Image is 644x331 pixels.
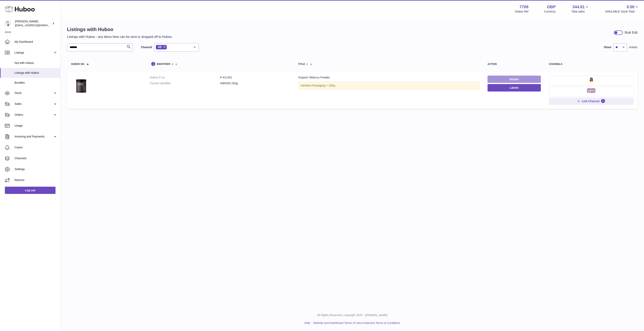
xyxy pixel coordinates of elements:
a: Service Terms & Conditions [366,321,400,325]
span: Orders [15,113,53,117]
span: identifier [157,63,170,66]
span: Stock [15,91,53,95]
dd: HIBIS90 250g; [220,81,290,85]
p: All Rights Reserved. Copyright 2025 - [DOMAIN_NAME] [64,313,641,317]
span: Settings [15,167,57,171]
button: Link Channel [549,98,634,105]
span: Packaging = 250g; [312,84,336,87]
span: Listings with Huboo [15,71,57,75]
span: Not with Huboo [15,61,57,65]
span: Listings [15,51,53,55]
strong: GBP [547,4,556,10]
span: title [298,63,305,66]
span: Sales [15,102,53,106]
dd: P-411401 [220,76,290,79]
span: AVAILABLE Stock Total [605,10,639,14]
a: 344.81 Total sales [571,4,589,14]
dt: Current identifier [150,81,220,85]
span: Huboo no [71,63,84,66]
div: Huboo Ref [515,10,529,14]
a: 0.00 AVAILABLE Stock Total [605,4,639,14]
span: Cases [15,146,57,149]
dt: Huboo P no [150,76,220,79]
h1: Listings with Huboo [67,26,173,33]
li: and [312,321,400,325]
img: woocommerce-small.png [587,88,595,93]
div: channels [549,63,634,66]
a: Details [488,76,541,83]
div: Currency [544,10,556,14]
span: Link Channel [582,99,599,103]
div: [PERSON_NAME] [15,20,51,27]
span: Usage [15,124,57,128]
div: Bulk Edit [625,30,638,35]
button: Labels [488,84,541,91]
p: Listings with Huboo - any items here can be sent or dropped off to Huboo. [67,35,173,39]
div: Organic Hibiscus Powder [298,76,479,79]
div: Variation: [298,81,479,90]
a: Help [304,321,310,325]
span: Invoicing and Payments [15,135,53,138]
img: amazon-small.png [588,78,594,82]
span: Bundles [15,81,57,85]
label: Show [604,45,611,49]
strong: 7708 [519,4,529,10]
div: action [488,63,541,66]
img: Organic Hibiscus Powder [71,76,91,96]
label: Channel [141,45,152,49]
a: Log out [5,187,56,194]
span: My Dashboard [15,40,57,44]
span: All [158,45,162,49]
span: 344.81 [572,4,585,10]
a: Website and Dashboard Terms of Use [313,321,361,325]
span: [EMAIL_ADDRESS][DOMAIN_NAME] [15,24,59,27]
span: Channels [15,156,57,160]
span: entries [629,45,638,49]
span: 0.00 [627,4,635,10]
span: Total sales [571,10,589,14]
img: internalAdmin-7708@internal.huboo.com [5,20,11,26]
span: Returns [15,178,57,182]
